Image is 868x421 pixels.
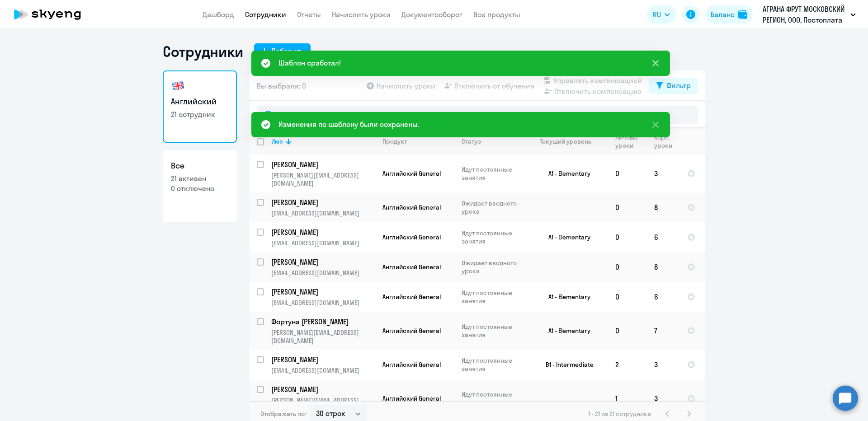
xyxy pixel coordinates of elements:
[608,154,647,192] td: 0
[271,287,373,297] p: [PERSON_NAME]
[271,299,375,307] p: [EMAIL_ADDRESS][DOMAIN_NAME]
[271,317,375,327] a: Фортуна [PERSON_NAME]
[666,80,691,91] div: Фильтр
[647,282,680,312] td: 6
[462,137,524,145] div: Статус
[473,10,520,19] a: Все продукты
[271,46,303,56] div: Добавить
[271,171,375,187] p: [PERSON_NAME][EMAIL_ADDRESS][DOMAIN_NAME]
[654,133,679,150] div: Корп. уроки
[271,227,375,237] a: [PERSON_NAME]
[462,229,524,245] p: Идут постоянные занятия
[382,169,441,178] span: Английский General
[705,5,753,23] button: Балансbalance
[271,287,375,297] a: [PERSON_NAME]
[271,159,373,169] p: [PERSON_NAME]
[524,154,608,192] td: A1 - Elementary
[271,317,373,327] p: Фортуна [PERSON_NAME]
[254,43,311,60] button: Добавить
[271,328,375,345] p: [PERSON_NAME][EMAIL_ADDRESS][DOMAIN_NAME]
[647,350,680,379] td: 3
[297,10,321,19] a: Отчеты
[271,257,373,267] p: [PERSON_NAME]
[524,350,608,379] td: B1 - Intermediate
[382,203,441,211] span: Английский General
[462,289,524,305] p: Идут постоянные занятия
[171,183,229,193] p: 0 отключено
[462,165,524,182] p: Идут постоянные занятия
[531,137,608,145] div: Текущий уровень
[524,282,608,312] td: A1 - Elementary
[646,5,676,23] button: RU
[260,410,306,418] span: Отображать по:
[653,9,661,20] span: RU
[271,355,373,365] p: [PERSON_NAME]
[608,222,647,252] td: 0
[271,197,373,207] p: [PERSON_NAME]
[203,10,234,19] a: Дашборд
[382,137,454,145] div: Продукт
[171,109,229,119] p: 21 сотрудник
[257,106,698,124] input: Поиск по имени, email, продукту или статусу
[163,150,237,222] a: Все21 активен0 отключено
[382,233,441,241] span: Английский General
[588,410,651,418] span: 1 - 21 из 21 сотрудника
[654,133,674,150] div: Корп. уроки
[540,137,591,145] div: Текущий уровень
[401,10,462,19] a: Документооборот
[382,137,407,145] div: Продукт
[271,396,375,412] p: [PERSON_NAME][EMAIL_ADDRESS][DOMAIN_NAME]
[524,222,608,252] td: A1 - Elementary
[462,199,524,215] p: Ожидает вводного урока
[271,137,375,145] div: Имя
[271,159,375,169] a: [PERSON_NAME]
[462,390,524,407] p: Идут постоянные занятия
[271,227,373,237] p: [PERSON_NAME]
[271,384,375,394] a: [PERSON_NAME]
[163,42,243,61] h1: Сотрудники
[462,137,481,145] div: Статус
[171,160,229,172] h3: Все
[271,257,375,267] a: [PERSON_NAME]
[462,259,524,275] p: Ожидает вводного урока
[738,10,747,19] img: balance
[524,312,608,350] td: A1 - Elementary
[647,192,680,222] td: 8
[615,133,646,150] div: Личные уроки
[649,78,698,94] button: Фильтр
[382,360,441,369] span: Английский General
[271,239,375,247] p: [EMAIL_ADDRESS][DOMAIN_NAME]
[647,252,680,282] td: 8
[332,10,391,19] a: Начислить уроки
[382,263,441,271] span: Английский General
[647,154,680,192] td: 3
[245,10,286,19] a: Сотрудники
[171,96,229,108] h3: Английский
[758,4,860,25] button: АГРАНА ФРУТ МОСКОВСКИЙ РЕГИОН, ООО, Постоплата
[462,356,524,373] p: Идут постоянные занятия
[608,312,647,350] td: 0
[278,119,419,130] div: Изменения по шаблону были сохранены.
[171,173,229,183] p: 21 активен
[608,350,647,379] td: 2
[163,70,237,143] a: Английский21 сотрудник
[647,379,680,417] td: 3
[382,293,441,301] span: Английский General
[271,197,375,207] a: [PERSON_NAME]
[608,252,647,282] td: 0
[257,80,306,91] span: Вы выбрали: 0
[608,282,647,312] td: 0
[382,327,441,335] span: Английский General
[608,379,647,417] td: 1
[647,312,680,350] td: 7
[763,4,847,25] p: АГРАНА ФРУТ МОСКОВСКИЙ РЕГИОН, ООО, Постоплата
[382,394,441,402] span: Английский General
[615,133,641,150] div: Личные уроки
[271,137,283,145] div: Имя
[171,79,185,93] img: english
[711,9,735,20] div: Баланс
[271,384,373,394] p: [PERSON_NAME]
[271,366,375,374] p: [EMAIL_ADDRESS][DOMAIN_NAME]
[278,57,341,68] div: Шаблон сработал!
